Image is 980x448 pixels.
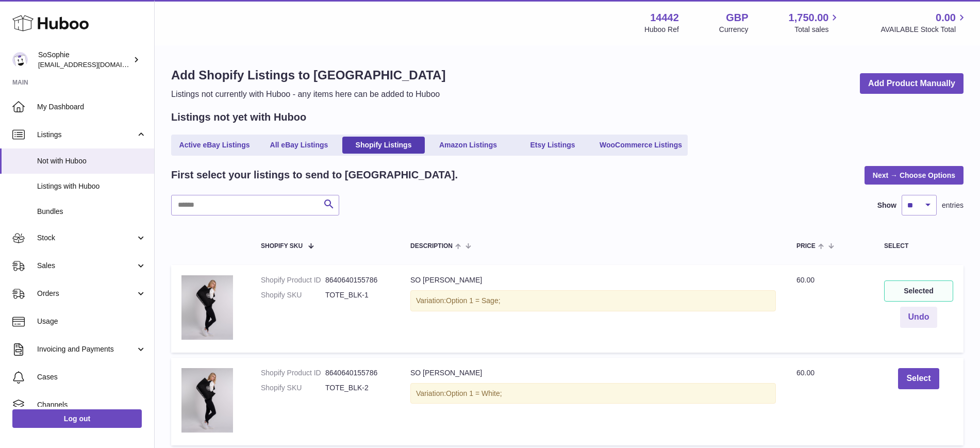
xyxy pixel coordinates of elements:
[171,110,306,124] h2: Listings not yet with Huboo
[789,11,829,25] span: 1,750.00
[898,368,939,389] button: Select
[410,275,776,285] div: SO [PERSON_NAME]
[342,137,425,154] a: Shopify Listings
[410,243,453,250] span: Description
[325,275,390,285] dd: 8640640155786
[261,275,325,285] dt: Shopify Product ID
[884,280,953,302] div: Selected
[511,137,594,154] a: Etsy Listings
[860,73,964,94] a: Add Product Manually
[719,25,749,35] div: Currency
[171,67,445,84] h1: Add Shopify Listings to [GEOGRAPHIC_DATA]
[37,372,146,382] span: Cases
[644,25,679,35] div: Huboo Ref
[38,50,131,70] div: SoSophie
[261,290,325,300] dt: Shopify SKU
[37,261,136,271] span: Sales
[410,368,776,378] div: SO [PERSON_NAME]
[446,296,500,305] span: Option 1 = Sage;
[900,307,938,328] button: Undo
[650,11,679,25] strong: 14442
[325,290,390,300] dd: TOTE_BLK-1
[942,201,964,210] span: entries
[37,317,146,326] span: Usage
[38,60,152,69] span: [EMAIL_ADDRESS][DOMAIN_NAME]
[261,243,303,250] span: Shopify SKU
[877,201,896,210] label: Show
[261,368,325,378] dt: Shopify Product ID
[181,275,233,340] img: SIDE_bf6dbcb6-88b6-42b1-8982-a24eb0d10f9a.jpg
[171,89,445,100] p: Listings not currently with Huboo - any items here can be added to Huboo
[884,243,953,250] div: Select
[37,289,136,298] span: Orders
[936,11,956,25] span: 0.00
[596,137,686,154] a: WooCommerce Listings
[726,11,748,25] strong: GBP
[410,290,776,311] div: Variation:
[171,168,458,182] h2: First select your listings to send to [GEOGRAPHIC_DATA].
[37,130,136,140] span: Listings
[37,181,146,191] span: Listings with Huboo
[325,368,390,378] dd: 8640640155786
[446,389,502,397] span: Option 1 = White;
[258,137,340,154] a: All eBay Listings
[37,102,146,112] span: My Dashboard
[796,276,815,284] span: 60.00
[865,166,964,185] a: Next → Choose Options
[261,383,325,393] dt: Shopify SKU
[796,243,816,250] span: Price
[37,233,136,243] span: Stock
[181,368,233,433] img: SIDE_bf6dbcb6-88b6-42b1-8982-a24eb0d10f9a.jpg
[794,25,840,35] span: Total sales
[325,383,390,393] dd: TOTE_BLK-2
[173,137,256,154] a: Active eBay Listings
[37,156,146,166] span: Not with Huboo
[796,369,815,377] span: 60.00
[37,400,146,410] span: Channels
[410,383,776,404] div: Variation:
[789,11,841,35] a: 1,750.00 Total sales
[881,11,968,35] a: 0.00 AVAILABLE Stock Total
[37,344,136,354] span: Invoicing and Payments
[12,409,142,428] a: Log out
[427,137,509,154] a: Amazon Listings
[37,207,146,217] span: Bundles
[12,52,28,68] img: internalAdmin-14442@internal.huboo.com
[881,25,968,35] span: AVAILABLE Stock Total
